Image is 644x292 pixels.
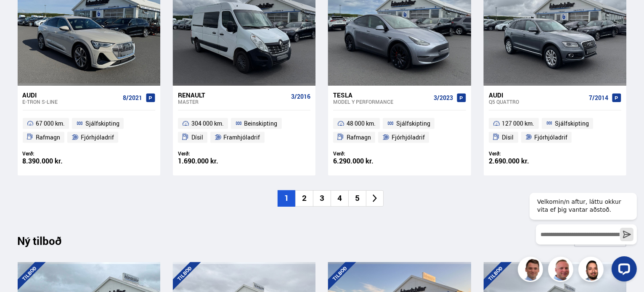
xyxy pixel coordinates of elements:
span: Framhjóladrif [224,132,260,142]
li: 4 [331,190,348,207]
a: Renault Master 3/2016 304 000 km. Beinskipting Dísil Framhjóladrif Verð: 1.690.000 kr. [173,86,315,176]
span: Rafmagn [347,132,371,142]
span: 3/2016 [291,93,310,100]
li: 5 [348,190,366,207]
div: 8.390.000 kr. [23,158,89,165]
a: Tesla Model Y PERFORMANCE 3/2023 48 000 km. Sjálfskipting Rafmagn Fjórhjóladrif Verð: 6.290.000 kr. [328,86,471,176]
div: Verð: [23,150,89,157]
span: Fjórhjóladrif [81,132,114,142]
div: Verð: [333,150,400,157]
span: Sjálfskipting [85,118,119,129]
div: Audi [23,91,119,99]
span: Fjórhjóladrif [392,132,425,142]
div: Verð: [489,150,555,157]
div: Renault [178,91,288,99]
span: Sjálfskipting [555,118,589,129]
span: Dísil [191,132,203,142]
span: Beinskipting [244,118,278,129]
span: 7/2014 [589,95,608,101]
div: Master [178,99,288,105]
div: e-tron S-LINE [23,99,119,105]
iframe: LiveChat chat widget [523,178,640,288]
div: Verð: [178,150,244,157]
a: Audi Q5 QUATTRO 7/2014 127 000 km. Sjálfskipting Dísil Fjórhjóladrif Verð: 2.690.000 kr. [484,86,626,176]
a: Audi e-tron S-LINE 8/2021 67 000 km. Sjálfskipting Rafmagn Fjórhjóladrif Verð: 8.390.000 kr. [18,86,160,176]
div: Ný tilboð [18,234,77,252]
span: 127 000 km. [502,118,535,129]
li: 3 [313,190,331,207]
span: Dísil [502,132,514,142]
div: 6.290.000 kr. [333,158,400,165]
span: 67 000 km. [36,118,65,129]
div: 1.690.000 kr. [178,158,244,165]
div: Q5 QUATTRO [489,99,586,105]
div: 2.690.000 kr. [489,158,555,165]
div: Model Y PERFORMANCE [333,99,430,105]
li: 2 [295,190,313,207]
span: 8/2021 [123,95,142,101]
div: Tesla [333,91,430,99]
span: 48 000 km. [347,118,376,129]
img: FbJEzSuNWCJXmdc-.webp [519,258,544,283]
span: Fjórhjóladrif [534,132,567,142]
span: Sjálfskipting [396,118,430,129]
span: Rafmagn [36,132,60,142]
span: 3/2023 [434,95,453,101]
div: Audi [489,91,586,99]
span: 304 000 km. [191,118,224,129]
li: 1 [278,190,295,207]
